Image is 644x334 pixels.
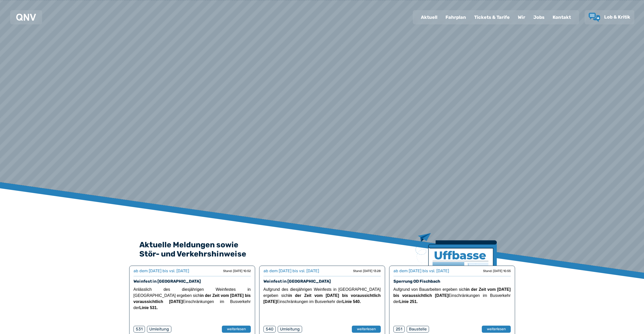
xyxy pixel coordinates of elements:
[470,11,514,24] a: Tickets & Tarife
[263,268,319,274] div: ab dem [DATE] bis vsl. [DATE]
[549,11,575,24] a: Kontakt
[263,287,381,304] span: Aufgrund des diesjährigen Weinfests in [GEOGRAPHIC_DATA] ergeben sich Einschränkungen im Busverke...
[16,14,36,21] img: QNV Logo
[393,268,449,274] div: ab dem [DATE] bis vsl. [DATE]
[604,14,630,20] span: Lob & Kritik
[482,326,511,333] button: weiterlesen
[416,233,497,296] img: Zeitung mit Titel Uffbase
[134,268,189,274] div: ab dem [DATE] bis vsl. [DATE]
[222,326,251,333] button: weiterlesen
[134,326,145,332] div: 531
[147,326,171,332] div: Umleitung
[16,12,36,22] a: QNV Logo
[342,299,361,304] strong: Linie 540.
[589,13,630,22] a: Lob & Kritik
[514,11,529,24] a: Wir
[134,287,251,310] span: Anlässlich des diesjährigen Weinfestes in [GEOGRAPHIC_DATA] ergeben sich Einschränkungen im Busve...
[441,11,470,24] a: Fahrplan
[278,326,302,332] div: Umleitung
[134,279,201,284] a: Weinfest in [GEOGRAPHIC_DATA]
[139,240,505,259] h2: Aktuelle Meldungen sowie Stör- und Verkehrshinweise
[483,269,511,273] div: Stand: [DATE] 10:55
[393,287,511,304] span: Aufgrund von Bauarbeiten ergeben sich Einschränkungen im Busverkehr der
[223,269,251,273] div: Stand: [DATE] 10:52
[393,279,440,284] a: Sperrung OD Fischbach
[393,326,405,332] div: 251
[139,306,158,310] strong: Linie 531.
[263,279,331,284] a: Weinfest in [GEOGRAPHIC_DATA]
[263,293,381,304] strong: in der Zeit vom [DATE] bis voraussichtlich [DATE]
[352,326,381,333] button: weiterlesen
[263,326,276,332] div: 540
[353,269,381,273] div: Stand: [DATE] 13:28
[417,11,441,24] a: Aktuell
[407,326,429,332] div: Baustelle
[529,11,549,24] a: Jobs
[399,299,418,304] strong: Linie 251.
